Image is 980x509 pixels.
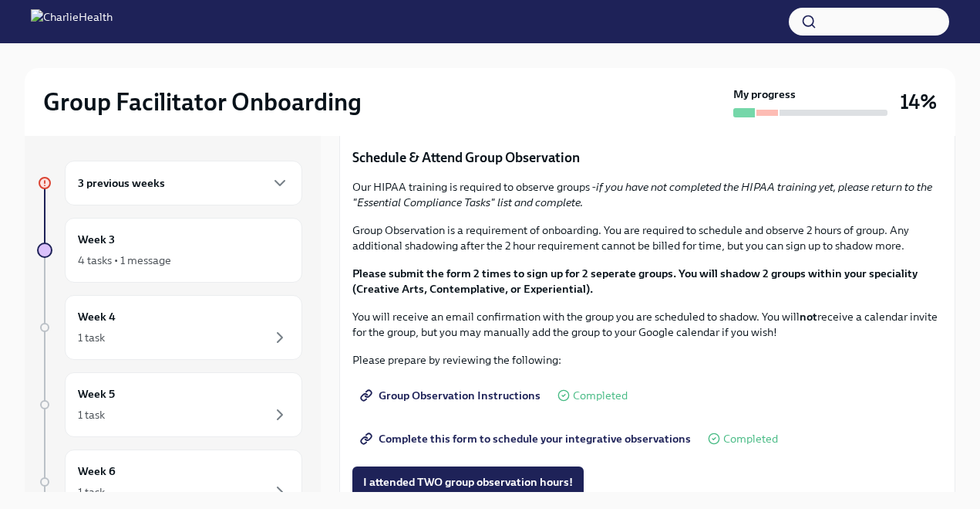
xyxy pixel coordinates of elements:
strong: not [800,310,817,324]
strong: Please submit the form 2 times to sign up for 2 seperate groups. You will shadow 2 groups within ... [352,266,918,296]
strong: My progress [733,87,796,102]
h6: Week 6 [78,463,116,480]
h3: 14% [900,88,937,116]
span: Complete this form to schedule your integrative observations [363,431,691,446]
h2: Group Facilitator Onboarding [43,87,362,117]
p: Group Observation is a requirement of onboarding. You are required to schedule and observe 2 hour... [352,222,942,253]
p: Please prepare by reviewing the following: [352,352,942,368]
h6: Week 5 [78,385,115,402]
button: I attended TWO group observation hours! [352,467,584,497]
div: 1 task [78,407,105,422]
p: Our HIPAA training is required to observe groups - [352,179,942,210]
a: Group Observation Instructions [352,380,551,411]
p: Schedule & Attend Group Observation [352,148,942,167]
div: 1 task [78,330,105,345]
div: 4 tasks • 1 message [78,253,171,268]
a: Week 51 task [37,372,302,437]
img: CharlieHealth [31,9,113,34]
a: Week 34 tasks • 1 message [37,218,302,283]
h6: Week 4 [78,308,116,325]
h6: Week 3 [78,231,115,248]
div: 3 previous weeks [65,161,302,205]
span: Group Observation Instructions [363,388,541,403]
a: Week 41 task [37,295,302,360]
span: Completed [573,390,628,402]
em: if you have not completed the HIPAA training yet, please return to the "Essential Compliance Task... [352,180,932,209]
a: Complete this form to schedule your integrative observations [352,423,702,454]
div: 1 task [78,484,105,500]
span: I attended TWO group observation hours! [363,474,573,490]
p: You will receive an email confirmation with the group you are scheduled to shadow. You will recei... [352,309,942,340]
span: Completed [723,433,778,445]
h6: 3 previous weeks [78,175,165,192]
